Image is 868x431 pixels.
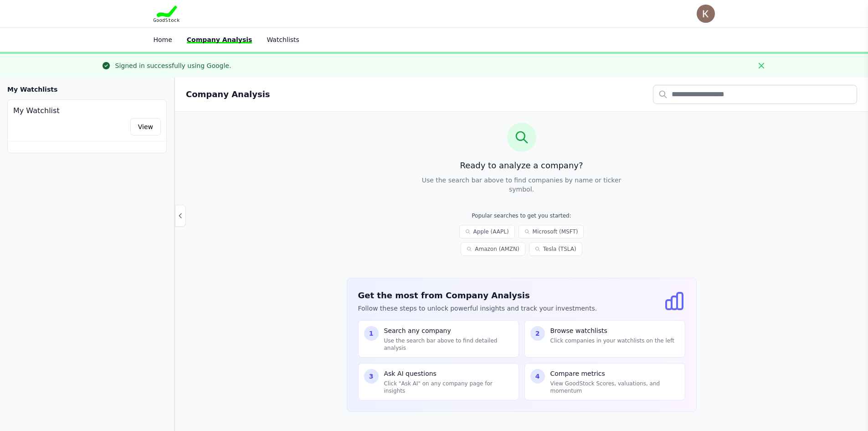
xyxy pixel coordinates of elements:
[369,329,374,338] span: 1
[384,337,513,352] p: Use the search bar above to find detailed analysis
[130,118,161,135] a: View
[267,36,299,43] a: Watchlists
[461,242,525,256] a: Amazon (AMZN)
[186,88,270,101] h2: Company Analysis
[115,61,231,70] div: Signed in successfully using Google.
[550,369,679,378] p: Compare metrics
[347,159,697,172] h3: Ready to analyze a company?
[420,176,624,194] p: Use the search bar above to find companies by name or ticker symbol.
[154,5,180,22] img: Goodstock Logo
[519,225,584,239] a: Microsoft (MSFT)
[13,105,161,116] h4: My Watchlist
[7,85,57,94] h3: My Watchlists
[529,242,582,256] a: Tesla (TSLA)
[384,380,513,395] p: Click "Ask AI" on any company page for insights
[427,212,616,219] p: Popular searches to get you started:
[369,372,374,381] span: 3
[384,369,513,378] p: Ask AI questions
[358,304,597,313] p: Follow these steps to unlock powerful insights and track your investments.
[459,225,515,239] a: Apple (AAPL)
[384,326,513,335] p: Search any company
[187,36,252,43] a: Company Analysis
[754,58,769,73] button: Close
[535,329,540,338] span: 2
[358,289,597,302] h3: Get the most from Company Analysis
[550,337,674,344] p: Click companies in your watchlists on the left
[535,372,540,381] span: 4
[697,5,715,23] img: user photo
[550,380,679,395] p: View GoodStock Scores, valuations, and momentum
[550,326,674,335] p: Browse watchlists
[154,36,172,43] a: Home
